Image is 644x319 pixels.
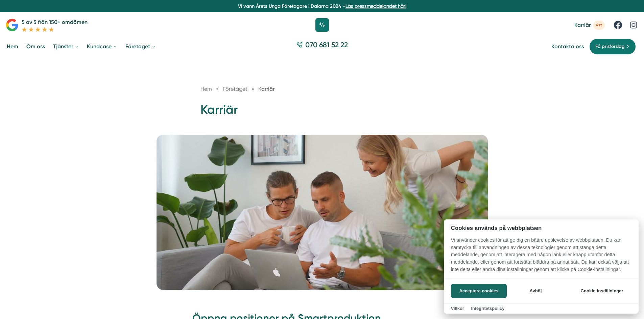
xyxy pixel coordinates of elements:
a: Villkor [451,306,464,311]
button: Avböj [509,284,563,298]
a: Integritetspolicy [471,306,504,311]
button: Acceptera cookies [451,284,507,298]
h2: Cookies används på webbplatsen [444,225,639,231]
button: Cookie-inställningar [572,284,631,298]
p: Vi använder cookies för att ge dig en bättre upplevelse av webbplatsen. Du kan samtycka till anvä... [444,237,639,278]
